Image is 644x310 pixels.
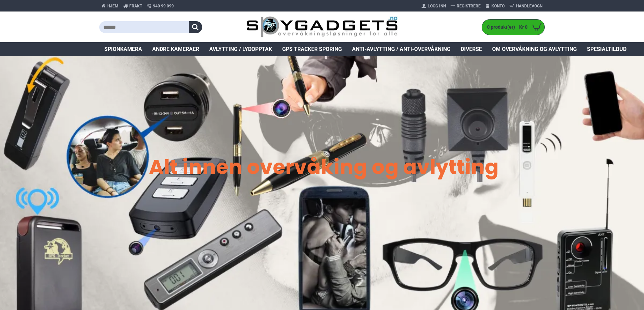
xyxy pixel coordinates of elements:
span: Registrere [457,3,481,9]
a: Anti-avlytting / Anti-overvåkning [347,42,456,56]
a: Handlevogn [507,1,545,11]
span: Konto [491,3,505,9]
a: Registrere [448,1,483,11]
span: Avlytting / Lydopptak [209,45,272,53]
a: Konto [483,1,507,11]
a: Logg Inn [419,1,448,11]
span: Anti-avlytting / Anti-overvåkning [352,45,451,53]
span: Andre kameraer [152,45,199,53]
span: Frakt [129,3,142,9]
span: Logg Inn [428,3,446,9]
a: Andre kameraer [147,42,204,56]
span: GPS Tracker Sporing [282,45,342,53]
a: 0 produkt(er) - Kr 0 [482,20,544,35]
span: 940 99 099 [153,3,174,9]
span: Handlevogn [516,3,542,9]
a: Spesialtilbud [582,42,632,56]
span: Spionkamera [104,45,142,53]
a: GPS Tracker Sporing [277,42,347,56]
span: 0 produkt(er) - Kr 0 [482,24,529,31]
span: Spesialtilbud [587,45,626,53]
img: SpyGadgets.no [246,16,398,38]
span: Hjem [107,3,118,9]
a: Spionkamera [99,42,147,56]
a: Avlytting / Lydopptak [204,42,277,56]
